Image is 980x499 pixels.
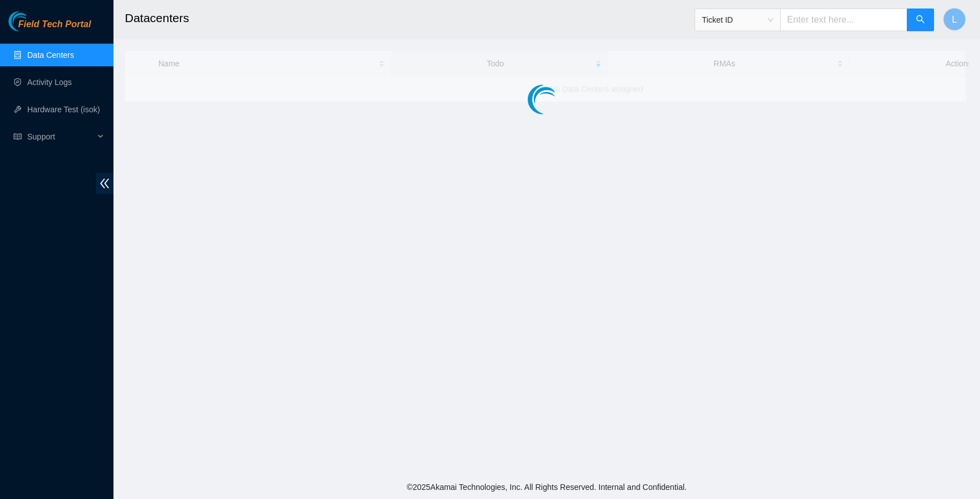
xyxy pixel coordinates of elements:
img: Akamai Technologies [9,11,57,31]
button: L [943,8,966,31]
a: Akamai TechnologiesField Tech Portal [9,20,91,35]
span: Support [27,125,94,148]
input: Enter text here... [780,9,907,31]
a: Data Centers [27,50,74,60]
span: read [14,133,22,141]
span: double-left [96,173,113,194]
span: Ticket ID [702,11,773,28]
span: L [952,12,957,27]
span: search [916,15,925,26]
span: Field Tech Portal [18,19,91,30]
a: Hardware Test (isok) [27,105,100,114]
a: Activity Logs [27,78,72,87]
footer: © 2025 Akamai Technologies, Inc. All Rights Reserved. Internal and Confidential. [113,475,980,499]
button: search [907,9,934,31]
